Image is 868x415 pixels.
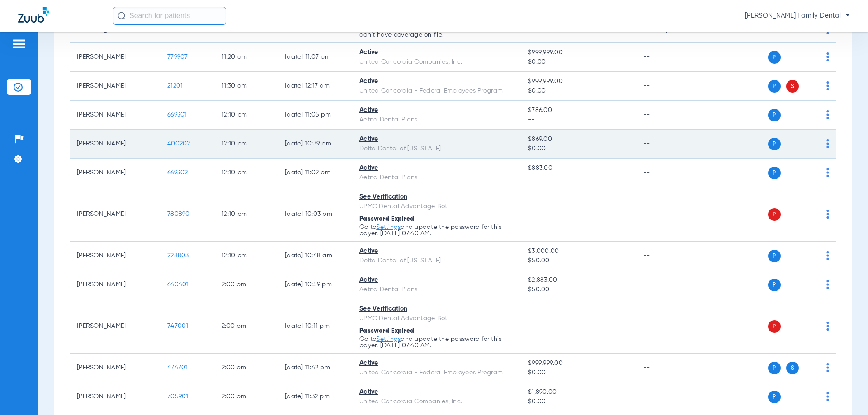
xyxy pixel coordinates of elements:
[768,80,781,93] span: P
[167,83,183,89] span: 21201
[768,109,781,121] span: P
[826,322,829,331] img: group-dot-blue.svg
[167,54,188,60] span: 779907
[528,247,628,256] span: $3,000.00
[528,163,628,173] span: $883.00
[636,159,697,187] td: --
[70,270,160,299] td: [PERSON_NAME]
[359,57,514,67] div: United Concordia Companies, Inc.
[636,101,697,130] td: --
[528,397,628,406] span: $0.00
[768,167,781,179] span: P
[113,7,226,25] input: Search for patients
[826,52,829,61] img: group-dot-blue.svg
[167,27,183,33] span: 51301
[826,81,829,90] img: group-dot-blue.svg
[359,397,514,406] div: United Concordia Companies, Inc.
[528,359,628,368] span: $999,999.00
[278,101,352,130] td: [DATE] 11:05 PM
[167,140,190,147] span: 400202
[359,224,514,237] p: Go to and update the password for this payer. [DATE] 07:40 AM.
[826,110,829,119] img: group-dot-blue.svg
[18,7,49,23] img: Zuub Logo
[528,323,535,329] span: --
[70,187,160,242] td: [PERSON_NAME]
[826,363,829,372] img: group-dot-blue.svg
[359,368,514,378] div: United Concordia - Federal Employees Program
[167,211,190,217] span: 780890
[359,359,514,368] div: Active
[70,382,160,411] td: [PERSON_NAME]
[278,242,352,270] td: [DATE] 10:48 AM
[528,211,535,217] span: --
[167,323,189,329] span: 747001
[70,43,160,72] td: [PERSON_NAME]
[359,247,514,256] div: Active
[70,72,160,101] td: [PERSON_NAME]
[528,77,628,86] span: $999,999.00
[278,382,352,411] td: [DATE] 11:32 PM
[167,112,187,118] span: 669301
[359,163,514,173] div: Active
[528,368,628,378] span: $0.00
[376,336,401,342] a: Settings
[70,354,160,382] td: [PERSON_NAME]
[528,27,535,33] span: --
[214,354,278,382] td: 2:00 PM
[278,43,352,72] td: [DATE] 11:07 PM
[70,242,160,270] td: [PERSON_NAME]
[636,354,697,382] td: --
[376,224,401,230] a: Settings
[768,362,781,374] span: P
[70,101,160,130] td: [PERSON_NAME]
[528,144,628,154] span: $0.00
[278,187,352,242] td: [DATE] 10:03 PM
[359,285,514,294] div: Aetna Dental Plans
[359,106,514,115] div: Active
[768,138,781,150] span: P
[167,252,189,259] span: 228803
[768,250,781,262] span: P
[826,139,829,148] img: group-dot-blue.svg
[768,51,781,64] span: P
[214,72,278,101] td: 11:30 AM
[359,336,514,349] p: Go to and update the password for this payer. [DATE] 07:40 AM.
[768,391,781,403] span: P
[768,208,781,221] span: P
[214,382,278,411] td: 2:00 PM
[826,251,829,260] img: group-dot-blue.svg
[214,242,278,270] td: 12:10 PM
[278,130,352,159] td: [DATE] 10:39 PM
[636,187,697,242] td: --
[636,299,697,354] td: --
[636,242,697,270] td: --
[528,135,628,144] span: $869.00
[823,372,868,415] iframe: Chat Widget
[528,387,628,397] span: $1,890.00
[826,168,829,177] img: group-dot-blue.svg
[359,77,514,86] div: Active
[167,169,188,176] span: 669302
[359,304,514,314] div: See Verification
[528,57,628,67] span: $0.00
[636,43,697,72] td: --
[214,159,278,187] td: 12:10 PM
[768,320,781,333] span: P
[359,256,514,266] div: Delta Dental of [US_STATE]
[528,256,628,266] span: $50.00
[214,299,278,354] td: 2:00 PM
[359,144,514,154] div: Delta Dental of [US_STATE]
[359,86,514,96] div: United Concordia - Federal Employees Program
[786,80,799,93] span: S
[278,270,352,299] td: [DATE] 10:59 PM
[70,159,160,187] td: [PERSON_NAME]
[359,135,514,144] div: Active
[70,299,160,354] td: [PERSON_NAME]
[826,280,829,289] img: group-dot-blue.svg
[118,12,126,20] img: Search Icon
[214,270,278,299] td: 2:00 PM
[786,362,799,374] span: S
[359,275,514,285] div: Active
[528,48,628,57] span: $999,999.00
